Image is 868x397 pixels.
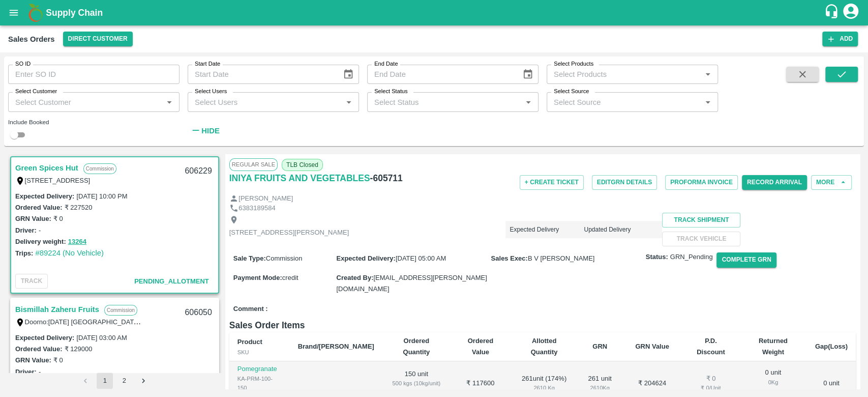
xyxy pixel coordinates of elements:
span: Regular Sale [229,158,278,171]
label: - [39,226,41,234]
b: Brand/[PERSON_NAME] [298,343,374,350]
div: 606050 [178,301,218,325]
p: 6383189584 [238,204,275,213]
button: Record Arrival [742,175,807,190]
label: GRN Value: [15,356,51,364]
span: [EMAIL_ADDRESS][PERSON_NAME][DOMAIN_NAME] [336,274,487,293]
label: Select Source [554,88,589,96]
div: 606229 [178,159,218,183]
div: 261 unit [586,374,614,393]
label: Sales Exec : [491,254,528,262]
label: ₹ 0 [53,215,63,222]
a: Supply Chain [46,6,824,20]
button: Go to next page [135,373,152,389]
label: Payment Mode : [233,274,282,281]
button: Select DC [63,32,133,46]
label: [DATE] 10:00 PM [76,192,127,200]
div: customer-support [824,4,842,22]
button: Proforma Invoice [665,175,738,190]
label: Select Products [554,60,593,68]
label: SO ID [15,60,31,68]
p: Updated Delivery [584,225,658,234]
div: 261 unit ( 174 %) [519,374,570,393]
label: [STREET_ADDRESS] [25,177,91,184]
span: credit [282,274,298,281]
button: Choose date [518,65,537,84]
b: Ordered Quantity [403,337,430,356]
h6: Sales Order Items [229,318,856,332]
label: Driver: [15,226,37,234]
label: Select Customer [15,88,57,96]
b: Ordered Value [468,337,494,356]
label: [DATE] 03:00 AM [76,334,127,342]
label: Start Date [195,60,220,68]
label: - [39,368,41,376]
h6: - 605711 [370,171,403,185]
button: open drawer [2,1,25,24]
b: Product [237,338,262,346]
div: SKU [237,348,282,357]
label: ₹ 129000 [64,345,92,353]
span: GRN_Pending [670,252,713,262]
input: Select Customer [11,95,160,108]
a: INIYA FRUITS AND VEGETABLES [229,171,370,185]
span: Commission [266,254,303,262]
input: Enter SO ID [8,65,179,84]
div: account of current user [842,2,860,23]
label: ₹ 0 [53,356,63,364]
label: Trips: [15,249,33,257]
button: EditGRN Details [592,175,657,190]
label: Status: [646,252,668,262]
p: Pomegranate [237,364,282,374]
div: 500 kgs (10kg/unit) [391,379,442,388]
button: Go to page 2 [116,373,132,389]
div: ₹ 0 [691,374,731,384]
nav: pagination navigation [76,373,153,389]
div: Include Booked [8,118,179,127]
input: Select Status [370,95,519,108]
input: Start Date [188,65,335,84]
b: Allotted Quantity [531,337,558,356]
button: page 1 [97,373,113,389]
p: Commission [83,163,116,174]
button: Open [342,96,355,109]
div: 2610 Kg [519,383,570,392]
label: Delivery weight: [15,238,66,245]
b: Supply Chain [46,8,103,18]
label: Ordered Value: [15,204,62,211]
input: Select Products [550,68,698,81]
span: B V [PERSON_NAME] [528,254,594,262]
a: #89224 (No Vehicle) [35,249,104,257]
span: TLB Closed [282,159,323,171]
label: Select Users [195,88,227,96]
button: Choose date [339,65,358,84]
b: Returned Weight [759,337,788,356]
b: GRN Value [635,343,669,350]
label: Ordered Value: [15,345,62,353]
button: Complete GRN [716,252,776,267]
label: GRN Value: [15,215,51,222]
b: P.D. Discount [697,337,725,356]
label: Expected Delivery : [15,334,74,342]
span: [DATE] 05:00 AM [396,254,446,262]
div: 2610 Kg [586,383,614,392]
button: Open [522,96,535,109]
strong: Hide [201,127,219,135]
p: Expected Delivery [510,225,584,234]
div: Sales Orders [8,33,55,46]
button: Open [701,96,714,109]
label: End Date [374,60,398,68]
button: Open [163,96,176,109]
label: Expected Delivery : [336,254,395,262]
p: [STREET_ADDRESS][PERSON_NAME] [229,228,349,238]
b: Gap(Loss) [815,343,848,350]
button: Open [701,68,714,81]
a: Green Spices Hut [15,161,78,175]
label: Expected Delivery : [15,192,74,200]
button: More [811,175,852,190]
input: Select Users [191,95,339,108]
button: + Create Ticket [520,175,584,190]
p: Commission [104,305,137,316]
button: 13264 [68,236,86,248]
div: ₹ 0 / Unit [691,383,731,392]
